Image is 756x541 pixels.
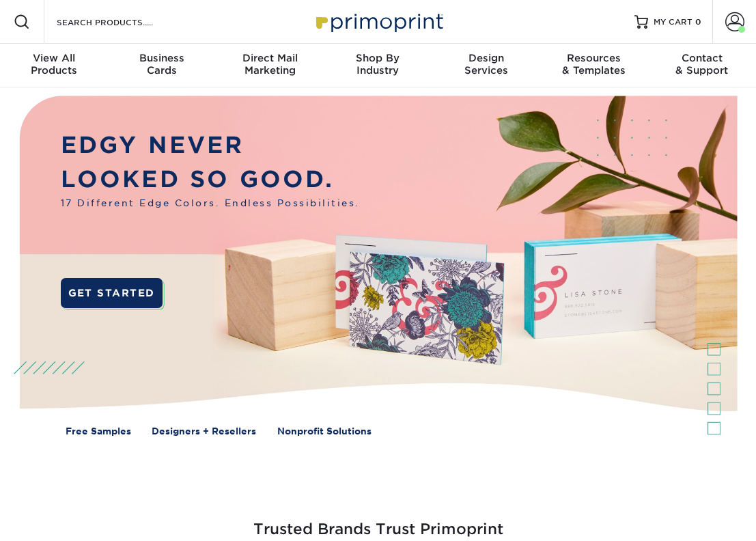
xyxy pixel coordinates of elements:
[540,52,648,77] div: & Templates
[654,16,692,28] span: MY CART
[108,44,216,87] a: BusinessCards
[216,44,324,87] a: Direct MailMarketing
[432,52,540,64] span: Design
[432,52,540,77] div: Services
[61,197,360,210] span: 17 Different Edge Colors. Endless Possibilities.
[310,7,447,36] img: Primoprint
[277,425,372,439] a: Nonprofit Solutions
[324,44,432,87] a: Shop ByIndustry
[648,44,756,87] a: Contact& Support
[432,44,540,87] a: DesignServices
[55,14,188,30] input: SEARCH PRODUCTS.....
[61,163,360,197] p: LOOKED SO GOOD.
[61,128,360,163] p: EDGY NEVER
[152,425,256,439] a: Designers + Resellers
[61,278,163,308] a: GET STARTED
[108,52,216,64] span: Business
[324,52,432,64] span: Shop By
[216,52,324,64] span: Direct Mail
[66,425,131,439] a: Free Samples
[695,17,701,27] span: 0
[540,52,648,64] span: Resources
[540,44,648,87] a: Resources& Templates
[648,52,756,64] span: Contact
[648,52,756,77] div: & Support
[324,52,432,77] div: Industry
[108,52,216,77] div: Cards
[216,52,324,77] div: Marketing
